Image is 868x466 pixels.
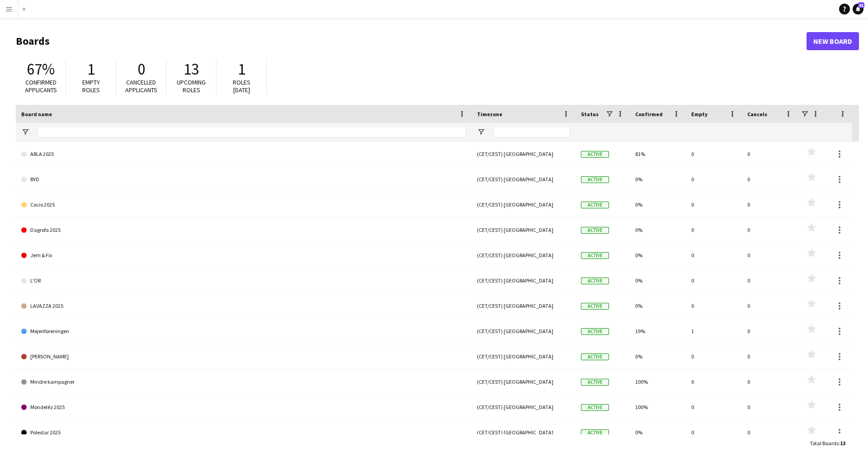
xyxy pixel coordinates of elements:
span: Active [581,353,609,360]
div: (CET/CEST) [GEOGRAPHIC_DATA] [472,344,576,369]
span: Cancelled applicants [125,78,157,94]
div: 100% [630,395,686,419]
div: 0 [686,243,742,268]
div: 0 [686,344,742,369]
div: 0% [630,167,686,192]
div: 0% [630,217,686,242]
div: (CET/CEST) [GEOGRAPHIC_DATA] [472,268,576,293]
a: Mejeriforeningen [21,319,466,344]
div: 0% [630,192,686,217]
div: 0 [742,319,798,344]
a: [PERSON_NAME] [21,344,466,369]
div: (CET/CEST) [GEOGRAPHIC_DATA] [472,319,576,344]
div: 100% [630,369,686,394]
span: 13 [840,440,845,447]
span: 0 [137,59,145,79]
div: (CET/CEST) [GEOGRAPHIC_DATA] [472,141,576,166]
div: (CET/CEST) [GEOGRAPHIC_DATA] [472,369,576,394]
div: 0 [742,141,798,166]
span: Cancels [747,111,767,118]
button: Open Filter Menu [477,128,485,136]
div: 0 [742,217,798,242]
span: Active [581,278,609,284]
a: BYD [21,167,466,192]
a: Mindre kampagner [21,369,466,395]
div: 0 [686,217,742,242]
div: 0% [630,420,686,445]
div: 0 [742,293,798,318]
div: (CET/CEST) [GEOGRAPHIC_DATA] [472,192,576,217]
div: 0 [742,344,798,369]
span: Upcoming roles [177,78,206,94]
a: Dagrofa 2025 [21,217,466,243]
span: Confirmed applicants [25,78,57,94]
span: Timezone [477,111,502,118]
a: Mondeléz 2025 [21,395,466,420]
span: 13 [184,59,199,79]
div: 0 [686,395,742,419]
div: 0% [630,268,686,293]
span: Active [581,176,609,183]
div: 0 [686,268,742,293]
div: 0 [686,293,742,318]
input: Timezone Filter Input [493,127,570,137]
a: L'OR [21,268,466,293]
div: 1 [686,319,742,344]
span: 1 [238,59,245,79]
div: (CET/CEST) [GEOGRAPHIC_DATA] [472,395,576,419]
div: 0 [686,141,742,166]
div: 0 [742,268,798,293]
span: Active [581,328,609,335]
div: 0% [630,293,686,318]
span: Confirmed [635,111,663,118]
a: Cocio 2025 [21,192,466,217]
div: (CET/CEST) [GEOGRAPHIC_DATA] [472,217,576,242]
a: New Board [807,32,859,50]
a: Jem & Fix [21,243,466,268]
div: 0 [686,167,742,192]
div: 0 [742,369,798,394]
span: 1 [87,59,95,79]
h1: Boards [16,34,807,48]
div: 0 [742,167,798,192]
span: Active [581,379,609,386]
span: Active [581,303,609,310]
a: LAVAZZA 2025 [21,293,466,319]
div: 0 [742,243,798,268]
span: Board name [21,111,52,118]
span: Roles [DATE] [233,78,250,94]
span: 67% [27,59,55,79]
div: 0 [742,192,798,217]
div: (CET/CEST) [GEOGRAPHIC_DATA] [472,420,576,445]
span: Active [581,404,609,411]
div: 0% [630,243,686,268]
div: 0 [742,395,798,419]
div: 0% [630,344,686,369]
div: (CET/CEST) [GEOGRAPHIC_DATA] [472,167,576,192]
div: (CET/CEST) [GEOGRAPHIC_DATA] [472,243,576,268]
input: Board name Filter Input [38,127,466,137]
a: Polestar 2025 [21,420,466,445]
span: Active [581,429,609,436]
span: Active [581,202,609,208]
div: 81% [630,141,686,166]
div: (CET/CEST) [GEOGRAPHIC_DATA] [472,293,576,318]
a: ARLA 2025 [21,141,466,167]
div: 0 [686,369,742,394]
span: Empty [691,111,708,118]
button: Open Filter Menu [21,128,29,136]
div: 19% [630,319,686,344]
span: Active [581,227,609,234]
a: 81 [853,4,863,14]
span: 81 [858,2,864,8]
div: 0 [686,420,742,445]
span: Active [581,252,609,259]
span: Total Boards [810,440,839,447]
span: Empty roles [82,78,100,94]
span: Active [581,151,609,158]
div: 0 [686,192,742,217]
div: : [810,434,845,452]
span: Status [581,111,599,118]
div: 0 [742,420,798,445]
